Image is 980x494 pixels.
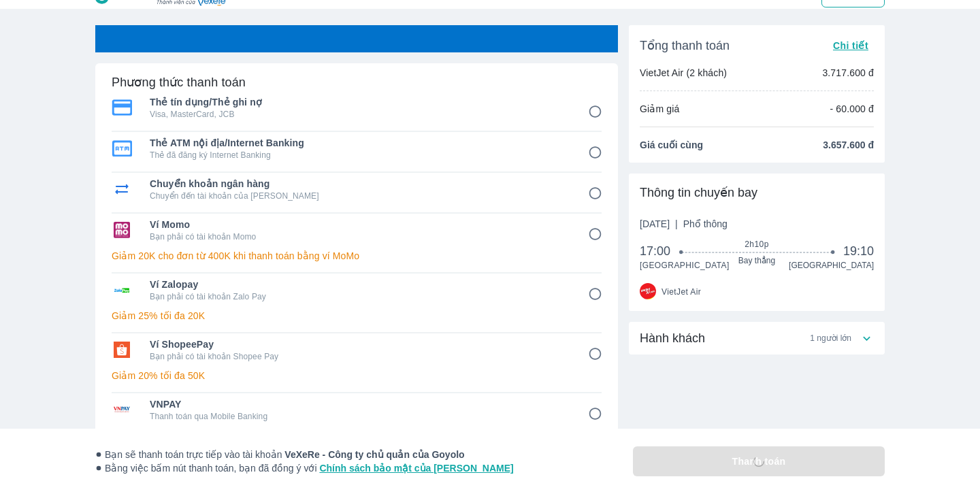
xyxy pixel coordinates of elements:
[150,136,569,150] span: Thẻ ATM nội địa/Internet Banking
[112,181,132,197] img: Chuyển khoản ngân hàng
[682,239,832,250] span: 2h10p
[150,278,569,291] span: Ví Zalopay
[112,222,132,238] img: Ví Momo
[150,397,569,411] span: VNPAY
[828,36,874,55] button: Chi tiết
[150,109,569,120] p: Visa, MasterCard, JCB
[112,140,132,157] img: Thẻ ATM nội địa/Internet Banking
[112,282,132,298] img: Ví Zalopay
[640,37,730,54] span: Tổng thanh toán
[112,393,602,426] div: VNPAYVNPAYThanh toán qua Mobile Banking
[112,274,602,306] div: Ví ZalopayVí ZalopayBạn phải có tài khoản Zalo Pay
[682,255,832,266] span: Bay thẳng
[640,102,679,116] p: Giảm giá
[150,351,569,362] p: Bạn phải có tài khoản Shopee Pay
[150,218,569,231] span: Ví Momo
[112,342,132,358] img: Ví ShopeePay
[843,243,874,259] span: 19:10
[112,309,602,323] p: Giảm 25% tối đa 20K
[640,66,727,80] p: VietJet Air (2 khách)
[150,95,569,109] span: Thẻ tín dụng/Thẻ ghi nợ
[640,243,682,259] span: 17:00
[675,218,678,229] span: |
[683,218,728,229] span: Phổ thông
[95,448,514,461] span: Bạn sẽ thanh toán trực tiếp vào tài khoản
[112,401,132,418] img: VNPAY
[112,173,602,205] div: Chuyển khoản ngân hàngChuyển khoản ngân hàngChuyển đến tài khoản của [PERSON_NAME]
[810,333,851,344] span: 1 người lớn
[112,369,602,382] p: Giảm 20% tối đa 50K
[112,333,602,366] div: Ví ShopeePayVí ShopeePayBạn phải có tài khoản Shopee Pay
[95,461,514,475] span: Bằng việc bấm nút thanh toán, bạn đã đồng ý với
[319,463,513,474] a: Chính sách bảo mật của [PERSON_NAME]
[640,217,728,231] span: [DATE]
[112,249,602,263] p: Giảm 20K cho đơn từ 400K khi thanh toán bằng ví MoMo
[112,99,132,116] img: Thẻ tín dụng/Thẻ ghi nợ
[150,411,569,422] p: Thanh toán qua Mobile Banking
[112,214,602,246] div: Ví MomoVí MomoBạn phải có tài khoản Momo
[150,337,569,351] span: Ví ShopeePay
[629,322,885,355] div: Hành khách1 người lớn
[640,184,874,201] div: Thông tin chuyến bay
[150,191,569,201] p: Chuyển đến tài khoản của [PERSON_NAME]
[640,330,705,346] span: Hành khách
[112,91,602,124] div: Thẻ tín dụng/Thẻ ghi nợThẻ tín dụng/Thẻ ghi nợVisa, MasterCard, JCB
[830,102,874,116] p: - 60.000 đ
[150,177,569,191] span: Chuyển khoản ngân hàng
[822,66,874,80] p: 3.717.600 đ
[150,231,569,242] p: Bạn phải có tài khoản Momo
[112,74,246,90] h6: Phương thức thanh toán
[112,132,602,165] div: Thẻ ATM nội địa/Internet BankingThẻ ATM nội địa/Internet BankingThẻ đã đăng ký Internet Banking
[640,138,703,152] span: Giá cuối cùng
[150,150,569,161] p: Thẻ đã đăng ký Internet Banking
[823,138,874,152] span: 3.657.600 đ
[833,40,868,51] span: Chi tiết
[661,286,701,297] span: VietJet Air
[284,449,464,460] strong: VeXeRe - Công ty chủ quản của Goyolo
[150,291,569,302] p: Bạn phải có tài khoản Zalo Pay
